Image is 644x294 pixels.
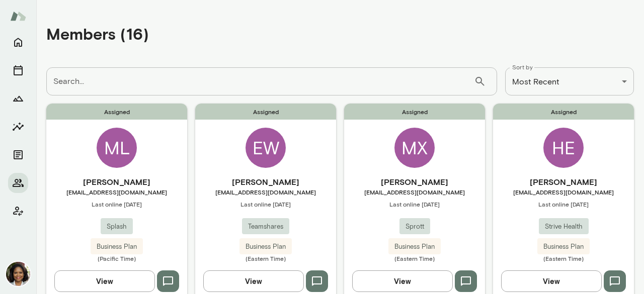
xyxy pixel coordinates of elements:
[46,24,149,43] h4: Members (16)
[8,117,28,137] button: Insights
[54,270,155,291] button: View
[195,254,336,262] span: (Eastern Time)
[512,63,533,71] label: Sort by
[91,242,143,252] span: Business Plan
[505,67,634,95] div: Most Recent
[493,104,634,120] span: Assigned
[493,188,634,196] span: [EMAIL_ADDRESS][DOMAIN_NAME]
[344,200,485,208] span: Last online [DATE]
[539,222,589,232] span: Strive Health
[97,128,137,168] div: ML
[493,200,634,208] span: Last online [DATE]
[6,262,30,286] img: Cheryl Mills
[8,32,28,52] button: Home
[195,200,336,208] span: Last online [DATE]
[246,128,286,168] div: EW
[8,145,28,165] button: Documents
[242,222,289,232] span: Teamshares
[344,254,485,262] span: (Eastern Time)
[203,270,304,291] button: View
[46,200,187,208] span: Last online [DATE]
[394,128,435,168] div: MX
[493,254,634,262] span: (Eastern Time)
[195,176,336,188] h6: [PERSON_NAME]
[501,270,602,291] button: View
[493,176,634,188] h6: [PERSON_NAME]
[8,173,28,193] button: Members
[10,7,26,26] img: Mento
[46,254,187,262] span: (Pacific Time)
[46,188,187,196] span: [EMAIL_ADDRESS][DOMAIN_NAME]
[195,188,336,196] span: [EMAIL_ADDRESS][DOMAIN_NAME]
[101,222,133,232] span: Splash
[46,104,187,120] span: Assigned
[543,128,584,168] div: HE
[8,201,28,221] button: Client app
[195,104,336,120] span: Assigned
[352,270,453,291] button: View
[344,176,485,188] h6: [PERSON_NAME]
[8,88,28,109] button: Growth Plan
[46,176,187,188] h6: [PERSON_NAME]
[388,242,441,252] span: Business Plan
[537,242,590,252] span: Business Plan
[344,188,485,196] span: [EMAIL_ADDRESS][DOMAIN_NAME]
[239,242,292,252] span: Business Plan
[8,60,28,80] button: Sessions
[344,104,485,120] span: Assigned
[399,222,430,232] span: Sprott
